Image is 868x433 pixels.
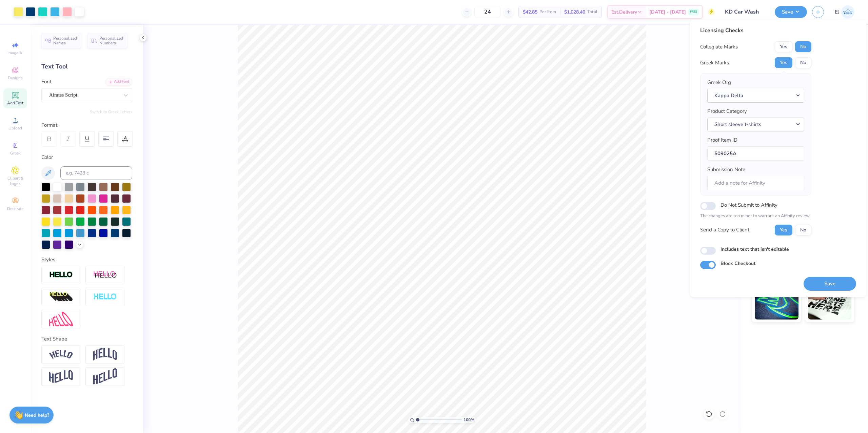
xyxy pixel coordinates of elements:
[700,26,811,35] div: Licensing Checks
[707,118,804,131] button: Short sleeve t-shirts
[721,260,755,267] label: Block Checkout
[720,5,770,19] input: Untitled Design
[707,89,804,103] button: Kappa Delta
[49,370,73,383] img: Flag
[721,246,789,253] label: Includes text that isn't editable
[795,41,811,52] button: No
[463,417,474,423] span: 100 %
[808,286,852,319] img: Water based Ink
[7,206,23,211] span: Decorate
[7,100,23,106] span: Add Text
[700,213,811,220] p: The changes are too minor to warrant an Affinity review.
[90,109,132,115] button: Switch to Greek Letters
[41,78,52,86] label: Font
[41,121,133,129] div: Format
[3,176,27,186] span: Clipart & logos
[53,36,77,45] span: Personalized Names
[775,57,792,68] button: Yes
[49,292,73,303] img: 3d Illusion
[611,8,637,16] span: Est. Delivery
[721,201,777,209] label: Do Not Submit to Affinity
[93,348,117,361] img: Arch
[700,226,749,234] div: Send a Copy to Client
[41,153,132,161] div: Color
[93,368,117,385] img: Rise
[25,412,49,418] strong: Need help?
[795,225,811,235] button: No
[795,57,811,68] button: No
[49,312,73,326] img: Free Distort
[60,166,132,180] input: e.g. 7428 c
[835,8,840,16] span: EJ
[105,78,132,86] div: Add Font
[707,107,747,115] label: Product Category
[41,256,132,264] div: Styles
[700,59,729,67] div: Greek Marks
[93,293,117,301] img: Negative Space
[804,277,856,291] button: Save
[707,176,804,190] input: Add a note for Affinity
[49,271,73,279] img: Stroke
[690,9,697,14] span: FREE
[775,6,807,18] button: Save
[564,8,585,16] span: $1,028.40
[523,8,537,16] span: $42.85
[587,8,597,16] span: Total
[99,36,123,45] span: Personalized Numbers
[8,125,22,131] span: Upload
[41,335,132,343] div: Text Shape
[41,62,132,71] div: Text Tool
[10,150,21,156] span: Greek
[775,41,792,52] button: Yes
[707,79,731,86] label: Greek Org
[707,166,745,173] label: Submission Note
[474,6,501,18] input: – –
[93,271,117,279] img: Shadow
[8,75,23,81] span: Designs
[49,350,73,359] img: Arc
[835,5,854,19] a: EJ
[707,136,737,144] label: Proof Item ID
[7,50,23,56] span: Image AI
[700,43,738,51] div: Collegiate Marks
[775,225,792,235] button: Yes
[539,8,556,16] span: Per Item
[755,286,798,319] img: Glow in the Dark Ink
[649,8,686,16] span: [DATE] - [DATE]
[841,5,854,19] img: Edgardo Jr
